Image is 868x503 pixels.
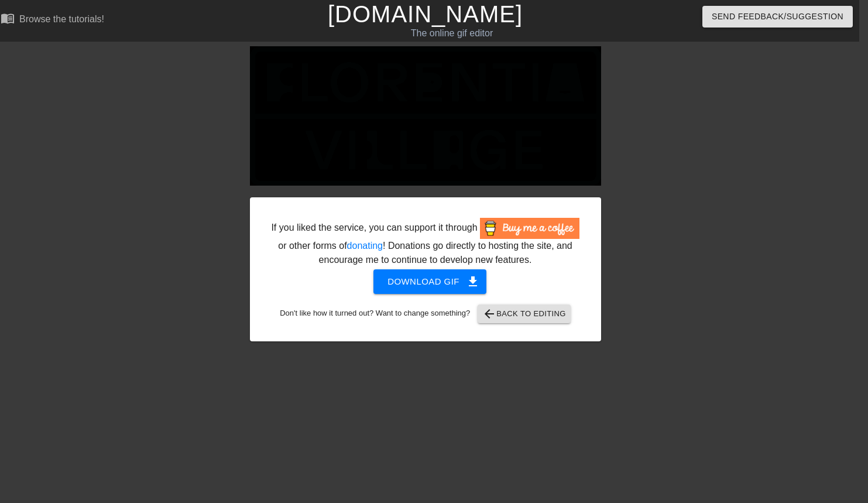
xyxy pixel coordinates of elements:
a: Download gif [364,276,486,286]
span: get_app [466,275,480,289]
span: arrow_back [482,307,496,321]
button: Back to Editing [478,304,571,323]
span: Back to Editing [482,307,566,321]
a: donating [347,241,383,251]
button: Download gif [373,269,486,294]
span: menu_book [1,11,15,25]
button: Send Feedback/Suggestion [702,6,853,28]
div: Don't like how it turned out? Want to change something? [268,304,583,323]
div: If you liked the service, you can support it through or other forms of ! Donations go directly to... [270,218,581,267]
a: [DOMAIN_NAME] [328,1,523,27]
img: vyB1ZsRK.gif [250,46,601,186]
div: Browse the tutorials! [19,14,104,24]
a: Browse the tutorials! [1,11,104,29]
span: Send Feedback/Suggestion [712,9,843,24]
div: The online gif editor [286,26,617,40]
span: Download gif [387,274,472,289]
img: Buy Me A Coffee [480,218,579,239]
